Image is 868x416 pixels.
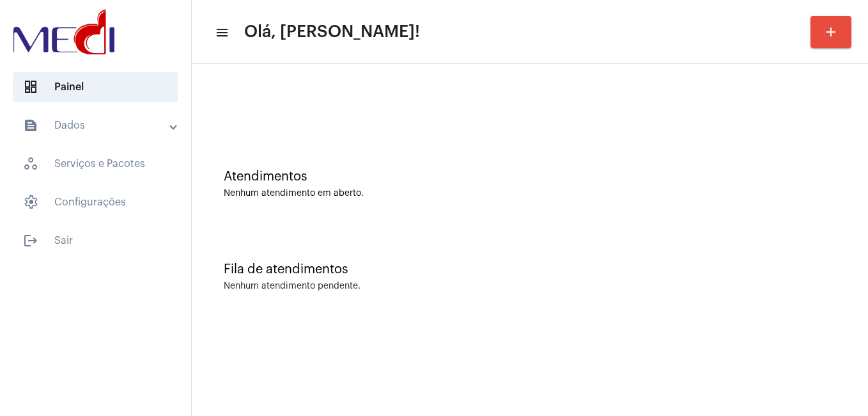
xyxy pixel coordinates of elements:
span: sidenav icon [23,79,38,95]
img: d3a1b5fa-500b-b90f-5a1c-719c20e9830b.png [10,6,118,58]
span: Painel [13,72,178,102]
mat-icon: sidenav icon [23,233,38,248]
span: Sair [13,225,178,256]
div: Nenhum atendimento em aberto. [224,189,836,198]
span: Serviços e Pacotes [13,148,178,179]
span: Olá, [PERSON_NAME]! [244,22,420,42]
span: sidenav icon [23,156,38,172]
mat-icon: sidenav icon [23,118,38,133]
mat-icon: sidenav icon [215,25,228,40]
mat-icon: add [823,24,839,40]
span: Configurações [13,187,178,218]
mat-expansion-panel-header: sidenav iconDados [8,110,191,141]
div: Atendimentos [224,170,836,184]
span: sidenav icon [23,195,38,210]
div: Fila de atendimentos [224,262,836,276]
mat-panel-title: Dados [23,118,171,133]
div: Nenhum atendimento pendente. [224,282,360,291]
